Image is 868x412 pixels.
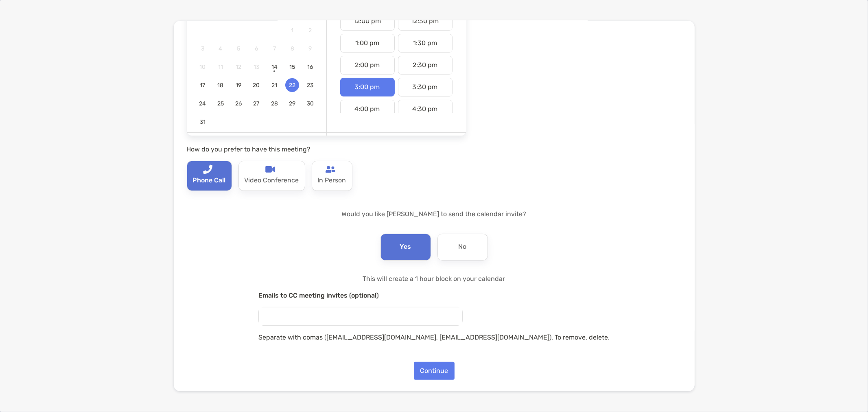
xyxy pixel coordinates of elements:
p: How do you prefer to have this meeting? [187,144,466,154]
span: 13 [249,64,263,70]
div: 3:00 pm [340,78,395,96]
span: 16 [303,64,317,70]
span: 11 [214,64,227,70]
p: No [459,241,467,254]
span: 17 [196,82,210,89]
span: 28 [267,100,281,107]
div: 12:00 pm [340,12,395,31]
button: Continue [414,362,455,380]
span: 19 [232,82,245,89]
span: 26 [232,100,245,107]
span: 4 [214,45,227,52]
div: 2:00 pm [340,56,395,75]
p: Would you like [PERSON_NAME] to send the calendar invite? [187,209,682,219]
span: 25 [214,100,227,107]
img: type-call [265,164,275,174]
span: (optional) [349,291,379,299]
p: Emails to CC meeting invites [258,290,610,300]
p: Separate with comas ([EMAIL_ADDRESS][DOMAIN_NAME], [EMAIL_ADDRESS][DOMAIN_NAME]). To remove, delete. [258,332,610,342]
div: 4:00 pm [340,100,395,118]
span: 27 [249,100,263,107]
span: 31 [196,118,210,125]
span: 8 [285,45,299,52]
span: 20 [249,82,263,89]
span: 24 [196,100,210,107]
span: 23 [303,82,317,89]
span: 18 [214,82,227,89]
div: 3:30 pm [398,78,453,96]
span: 15 [285,64,299,70]
span: 30 [303,100,317,107]
p: This will create a 1 hour block on your calendar [258,274,610,284]
div: 2:30 pm [398,56,453,75]
span: 9 [303,45,317,52]
span: 7 [267,45,281,52]
p: Video Conference [245,174,299,187]
img: type-call [203,164,212,174]
div: 1:00 pm [340,34,395,53]
span: 10 [196,64,210,70]
div: 1:30 pm [398,34,453,53]
p: Phone Call [193,174,226,187]
span: 29 [285,100,299,107]
span: 3 [196,45,210,52]
p: Yes [400,241,411,254]
span: 21 [267,82,281,89]
span: 6 [249,45,263,52]
span: 12 [232,64,245,70]
div: 4:30 pm [398,100,453,118]
span: 14 [267,64,281,70]
span: 1 [285,27,299,34]
span: 2 [303,27,317,34]
img: type-call [326,164,335,174]
p: In Person [318,174,346,187]
span: 22 [285,82,299,89]
span: 5 [232,45,245,52]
